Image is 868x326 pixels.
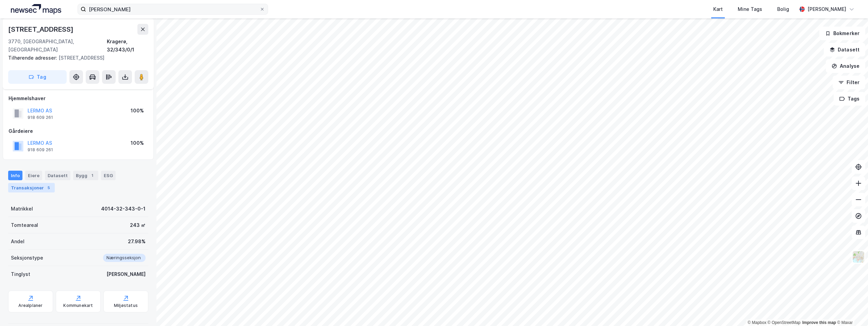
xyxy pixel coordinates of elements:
div: Mine Tags [738,5,762,13]
div: Seksjonstype [11,254,43,262]
button: Tag [8,70,67,84]
div: Datasett [45,171,70,180]
div: Kommunekart [63,303,93,308]
div: 5 [45,184,52,191]
div: Info [8,171,22,180]
div: Tomteareal [11,221,38,229]
div: [PERSON_NAME] [807,5,846,13]
div: Eiere [25,171,42,180]
div: 243 ㎡ [130,221,146,229]
div: Gårdeiere [9,127,148,135]
div: Bygg [73,171,98,180]
div: Kontrollprogram for chat [834,293,868,326]
div: Tinglyst [11,270,30,278]
div: Bolig [777,5,789,13]
div: 918 609 261 [28,115,53,120]
div: Matrikkel [11,205,33,213]
div: Miljøstatus [114,303,138,308]
a: Mapbox [748,320,766,325]
input: Søk på adresse, matrikkel, gårdeiere, leietakere eller personer [86,4,260,14]
div: [PERSON_NAME] [106,270,146,278]
div: 1 [89,172,96,179]
button: Bokmerker [819,27,865,40]
img: Z [852,250,865,263]
div: [STREET_ADDRESS] [8,24,75,35]
div: Andel [11,237,24,246]
div: ESG [101,171,116,180]
div: 100% [131,139,144,147]
div: 27.98% [128,237,146,246]
div: Kart [713,5,723,13]
button: Filter [833,76,865,89]
div: Transaksjoner [8,183,55,192]
div: 100% [131,107,144,115]
iframe: Chat Widget [834,293,868,326]
div: 3770, [GEOGRAPHIC_DATA], [GEOGRAPHIC_DATA] [8,37,107,54]
img: logo.a4113a55bc3d86da70a041830d287a7e.svg [11,4,61,14]
div: Kragerø, 32/343/0/1 [107,37,148,54]
button: Datasett [824,43,865,57]
div: [STREET_ADDRESS] [8,54,143,62]
a: OpenStreetMap [768,320,801,325]
a: Improve this map [802,320,836,325]
div: Hjemmelshaver [9,94,148,103]
div: 4014-32-343-0-1 [101,205,146,213]
button: Analyse [826,59,865,73]
div: 918 609 261 [28,147,53,153]
button: Tags [834,92,865,106]
span: Tilhørende adresser: [8,55,59,61]
div: Arealplaner [18,303,43,308]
